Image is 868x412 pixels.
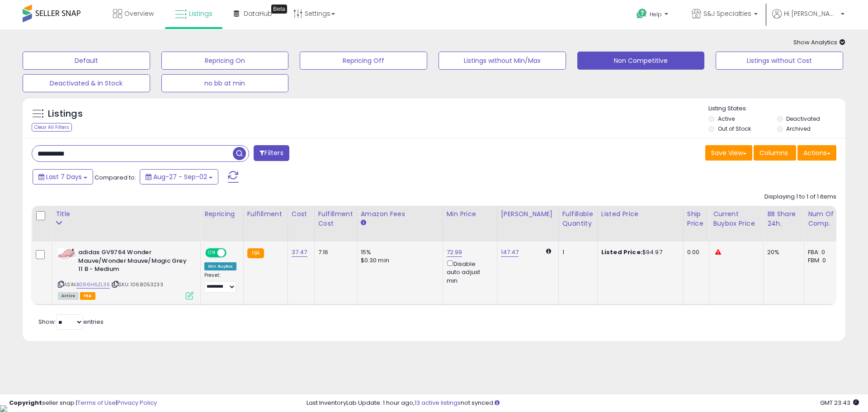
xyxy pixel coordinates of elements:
[318,209,353,228] div: Fulfillment Cost
[33,169,93,185] button: Last 7 Days
[58,292,79,300] span: All listings currently available for purchase on Amazon
[361,248,436,256] div: 15%
[629,1,677,29] a: Help
[415,398,461,407] a: 13 active listings
[447,209,493,219] div: Min Price
[705,145,752,161] button: Save View
[153,172,207,181] span: Aug-27 - Sep-02
[111,281,163,288] span: | SKU: 1068053233
[772,9,844,29] a: Hi [PERSON_NAME]
[808,209,841,228] div: Num of Comp.
[189,9,212,18] span: Listings
[764,193,836,201] div: Displaying 1 to 1 of 1 items
[23,74,150,92] button: Deactivated & In Stock
[292,248,307,257] a: 37.47
[204,272,236,293] div: Preset:
[361,219,366,227] small: Amazon Fees.
[117,398,157,407] a: Privacy Policy
[225,249,240,257] span: OFF
[247,248,264,258] small: FBA
[601,248,676,256] div: $94.97
[206,249,217,257] span: ON
[708,104,845,113] p: Listing States:
[562,248,590,256] div: 1
[124,9,154,18] span: Overview
[46,172,82,181] span: Last 7 Days
[687,248,702,256] div: 0.00
[80,292,95,300] span: FBA
[754,145,796,161] button: Columns
[797,145,836,161] button: Actions
[58,248,193,298] div: ASIN:
[501,209,555,219] div: [PERSON_NAME]
[447,248,462,257] a: 72.99
[820,398,859,407] span: 2025-09-10 23:43 GMT
[786,125,811,133] label: Archived
[9,399,157,407] div: seller snap | |
[713,209,759,228] div: Current Buybox Price
[793,38,845,47] span: Show Analytics
[58,248,76,259] img: 419spCKOU5L._SL40_.jpg
[361,209,439,219] div: Amazon Fees
[501,248,519,257] a: 147.47
[94,173,136,182] span: Compared to:
[140,169,218,185] button: Aug-27 - Sep-02
[601,209,679,219] div: Listed Price
[300,52,427,70] button: Repricing Off
[767,248,797,256] div: 20%
[767,209,800,228] div: BB Share 24h.
[808,248,838,256] div: FBA: 0
[161,74,289,92] button: no bb at min
[650,10,662,18] span: Help
[318,248,350,256] div: 7.16
[307,399,859,407] div: Last InventoryLab Update: 1 hour ago, not synced.
[247,209,284,219] div: Fulfillment
[23,52,150,70] button: Default
[636,8,647,19] i: Get Help
[204,262,236,270] div: Win BuyBox
[784,9,838,18] span: Hi [PERSON_NAME]
[32,123,72,132] div: Clear All Filters
[786,115,820,123] label: Deactivated
[759,148,788,157] span: Columns
[718,115,735,123] label: Active
[48,108,83,120] h5: Listings
[204,209,240,219] div: Repricing
[161,52,289,70] button: Repricing On
[292,209,311,219] div: Cost
[78,248,188,276] b: adidas GV9764 Wonder Mauve/Wonder Mauve/Magic Grey 11 B - Medium
[808,256,838,265] div: FBM: 0
[577,52,705,70] button: Non Competitive
[244,9,272,18] span: DataHub
[9,398,42,407] strong: Copyright
[76,281,110,289] a: B096H6ZL35
[687,209,705,228] div: Ship Price
[271,5,287,14] div: Tooltip anchor
[718,125,751,133] label: Out of Stock
[56,209,197,219] div: Title
[38,317,104,326] span: Show: entries
[703,9,751,18] span: S&J Specialties
[601,248,642,256] b: Listed Price:
[447,259,490,285] div: Disable auto adjust min
[562,209,594,228] div: Fulfillable Quantity
[716,52,843,70] button: Listings without Cost
[439,52,566,70] button: Listings without Min/Max
[77,398,116,407] a: Terms of Use
[254,145,289,161] button: Filters
[361,256,436,265] div: $0.30 min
